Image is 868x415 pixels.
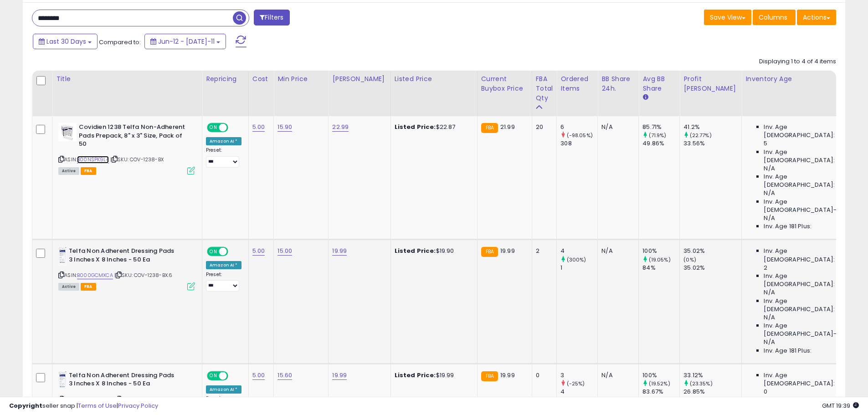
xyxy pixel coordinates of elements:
[227,372,241,379] span: OFF
[500,371,515,379] span: 19.99
[642,371,679,379] div: 100%
[764,313,775,322] span: N/A
[332,123,349,132] a: 22.99
[206,74,245,84] div: Repricing
[764,371,847,388] span: Inv. Age [DEMOGRAPHIC_DATA]:
[764,388,767,396] span: 0
[560,123,597,131] div: 6
[118,401,158,410] a: Privacy Policy
[58,123,195,174] div: ASIN:
[395,123,436,131] b: Listed Price:
[536,247,550,255] div: 2
[764,338,775,346] span: N/A
[764,396,847,412] span: Inv. Age [DEMOGRAPHIC_DATA]:
[642,264,679,272] div: 84%
[395,123,470,131] div: $22.87
[277,74,324,84] div: Min Price
[58,247,195,289] div: ASIN:
[58,247,67,265] img: 41maoTQ8h+L._SL40_.jpg
[206,272,241,292] div: Preset:
[560,139,597,148] div: 308
[56,74,198,84] div: Title
[81,167,96,175] span: FBA
[560,388,597,396] div: 4
[206,137,241,145] div: Amazon AI *
[567,380,585,387] small: (-25%)
[601,371,632,379] div: N/A
[683,123,741,131] div: 41.2%
[77,156,109,164] a: B00NSPK9L4
[683,139,741,148] div: 33.56%
[764,297,847,313] span: Inv. Age [DEMOGRAPHIC_DATA]:
[536,371,550,379] div: 0
[764,322,847,338] span: Inv. Age [DEMOGRAPHIC_DATA]-180:
[759,13,787,22] span: Columns
[227,124,241,132] span: OFF
[481,74,528,93] div: Current Buybox Price
[601,123,632,131] div: N/A
[601,247,632,255] div: N/A
[649,380,670,387] small: (19.52%)
[252,246,265,256] a: 5.00
[764,272,847,288] span: Inv. Age [DEMOGRAPHIC_DATA]:
[683,74,738,93] div: Profit [PERSON_NAME]
[395,371,470,379] div: $19.99
[690,132,712,139] small: (22.77%)
[58,371,195,414] div: ASIN:
[683,264,741,272] div: 35.02%
[704,10,751,25] button: Save View
[764,198,847,214] span: Inv. Age [DEMOGRAPHIC_DATA]-180:
[77,395,113,403] a: B000GCMXCA
[252,123,265,132] a: 5.00
[69,371,180,390] b: Telfa Non Adherent Dressing Pads 3 Inches X 8 Inches - 50 Ea
[642,93,648,102] small: Avg BB Share.
[764,347,812,355] span: Inv. Age 181 Plus:
[822,401,859,410] span: 2025-08-11 19:39 GMT
[144,34,226,49] button: Jun-12 - [DATE]-11
[642,139,679,148] div: 49.86%
[683,256,696,263] small: (0%)
[58,123,77,141] img: 41Upq8MsLJL._SL40_.jpg
[114,272,172,279] span: | SKU: COV-1238-BX.6
[208,124,219,132] span: ON
[797,10,836,25] button: Actions
[764,164,775,173] span: N/A
[277,246,292,256] a: 15.00
[69,247,180,266] b: Telfa Non Adherent Dressing Pads 3 Inches X 8 Inches - 50 Ea
[110,156,164,163] span: | SKU: COV-1238-BX
[99,38,141,46] span: Compared to:
[33,34,98,49] button: Last 30 Days
[46,37,86,46] span: Last 30 Days
[560,247,597,255] div: 4
[764,288,775,297] span: N/A
[560,371,597,379] div: 3
[77,272,113,279] a: B000GCMXCA
[601,74,635,93] div: BB Share 24h.
[642,388,679,396] div: 83.67%
[642,123,679,131] div: 85.71%
[9,401,42,410] strong: Copyright
[536,123,550,131] div: 20
[252,74,270,84] div: Cost
[395,74,473,84] div: Listed Price
[395,246,436,255] b: Listed Price:
[764,148,847,164] span: Inv. Age [DEMOGRAPHIC_DATA]:
[58,371,67,389] img: 41maoTQ8h+L._SL40_.jpg
[114,395,171,403] span: | SKU: COV-1238-BX.4
[642,74,676,93] div: Avg BB Share
[649,132,667,139] small: (71.9%)
[395,247,470,255] div: $19.90
[206,261,241,269] div: Amazon AI *
[254,10,289,26] button: Filters
[764,222,812,231] span: Inv. Age 181 Plus:
[395,371,436,379] b: Listed Price:
[536,74,553,103] div: FBA Total Qty
[58,167,79,175] span: All listings currently available for purchase on Amazon
[81,283,96,291] span: FBA
[332,371,347,380] a: 19.99
[481,123,498,133] small: FBA
[481,247,498,257] small: FBA
[227,248,241,256] span: OFF
[277,371,292,380] a: 15.60
[642,247,679,255] div: 100%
